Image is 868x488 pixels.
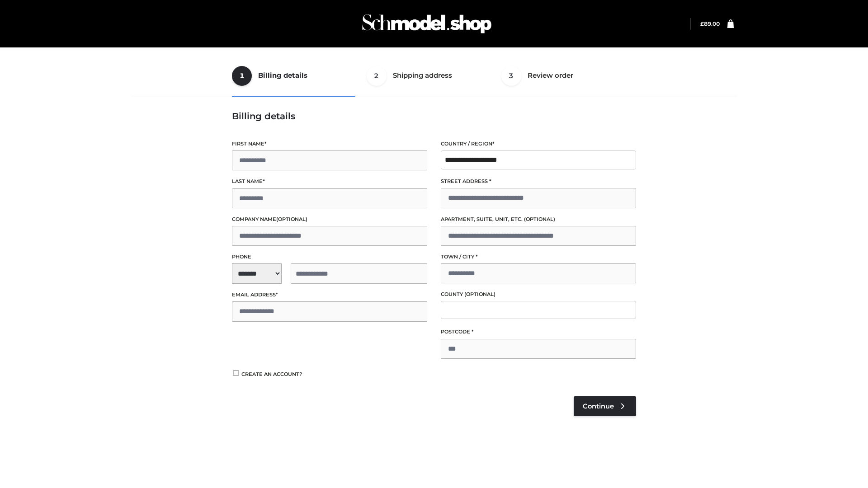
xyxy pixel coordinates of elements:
[441,177,636,186] label: Street address
[441,253,636,261] label: Town / City
[700,20,704,27] span: £
[232,140,427,148] label: First name
[232,111,636,122] h3: Billing details
[232,291,427,299] label: Email address
[524,216,555,222] span: (optional)
[232,177,427,186] label: Last name
[359,6,495,42] img: Schmodel Admin 964
[700,20,720,27] a: £89.00
[276,216,307,222] span: (optional)
[441,140,636,148] label: Country / Region
[232,215,427,224] label: Company name
[441,215,636,224] label: Apartment, suite, unit, etc.
[232,253,427,261] label: Phone
[574,396,636,416] a: Continue
[441,290,636,299] label: County
[464,291,495,297] span: (optional)
[441,328,636,336] label: Postcode
[700,20,720,27] bdi: 89.00
[583,402,614,410] span: Continue
[241,371,302,377] span: Create an account?
[232,370,240,376] input: Create an account?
